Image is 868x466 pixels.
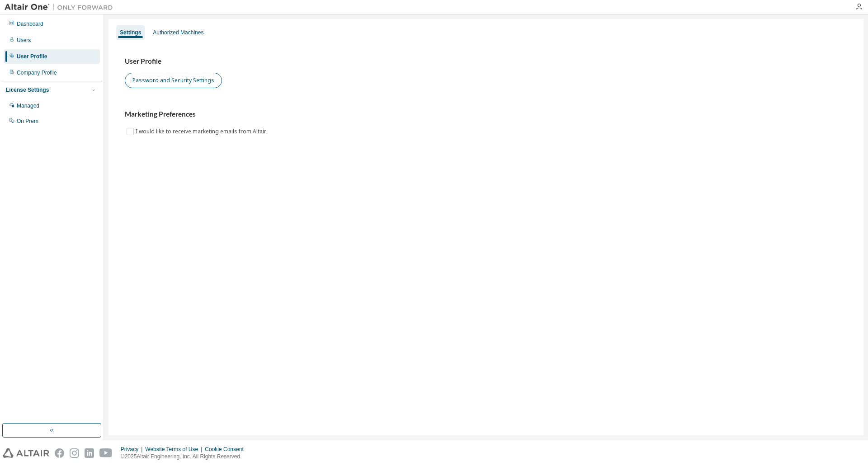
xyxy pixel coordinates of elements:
[125,57,847,66] h3: User Profile
[17,20,43,28] div: Dashboard
[5,3,118,12] img: Altair One
[121,453,249,461] p: © 2025 Altair Engineering, Inc. All Rights Reserved.
[205,446,249,453] div: Cookie Consent
[153,29,203,36] div: Authorized Machines
[121,446,145,453] div: Privacy
[120,29,141,36] div: Settings
[99,448,113,458] img: youtube.svg
[70,448,79,458] img: instagram.svg
[17,102,39,109] div: Managed
[136,126,268,137] label: I would like to receive marketing emails from Altair
[17,118,38,125] div: On Prem
[17,69,57,76] div: Company Profile
[55,448,64,458] img: facebook.svg
[3,448,49,458] img: altair_logo.svg
[145,446,205,453] div: Website Terms of Use
[85,448,94,458] img: linkedin.svg
[17,37,31,44] div: Users
[125,73,222,88] button: Password and Security Settings
[125,110,847,119] h3: Marketing Preferences
[6,86,49,94] div: License Settings
[17,53,47,60] div: User Profile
